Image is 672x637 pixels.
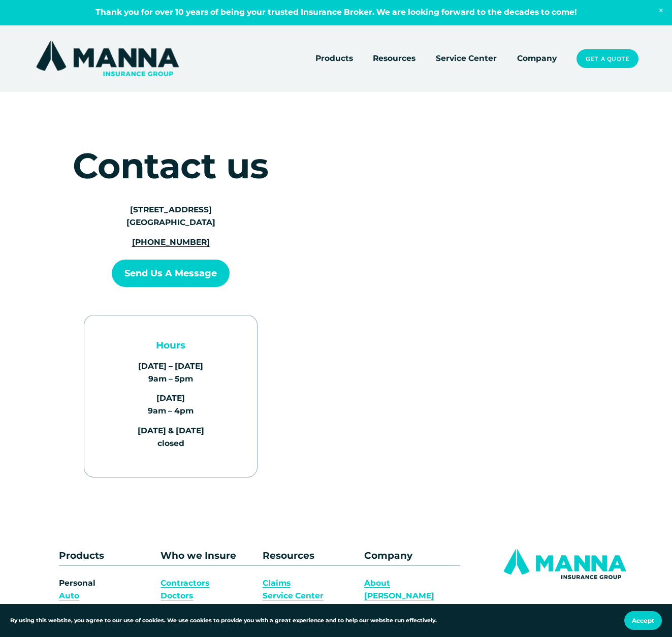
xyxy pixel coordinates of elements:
[59,548,130,563] p: Products
[517,51,557,66] a: Company
[59,148,282,184] h1: Contact us
[59,590,79,602] a: Auto
[373,51,415,66] a: folder dropdown
[364,548,460,563] p: Company
[110,204,231,229] p: [STREET_ADDRESS] [GEOGRAPHIC_DATA]
[110,392,231,418] p: [DATE] 9am – 4pm
[577,49,638,68] a: Get a Quote
[59,602,115,615] a: Homeowners
[624,611,662,630] button: Accept
[373,52,415,65] span: Resources
[34,39,181,78] img: Manna Insurance Group
[110,425,231,450] p: [DATE] & [DATE] closed
[315,51,353,66] a: folder dropdown
[10,616,437,625] p: By using this website, you agree to our use of cookies. We use cookies to provide you with a grea...
[156,339,185,351] strong: Hours
[315,52,353,65] span: Products
[263,577,291,590] a: Claims
[263,602,312,615] a: Get a Quote
[436,51,497,66] a: Service Center
[364,577,460,602] a: About [PERSON_NAME]
[110,360,231,386] p: [DATE] – [DATE] 9am – 5pm
[263,590,324,602] a: Service Center
[632,617,654,624] span: Accept
[263,548,359,563] p: Resources
[112,260,230,287] button: Send us a Message
[132,237,210,247] a: [PHONE_NUMBER]
[161,548,257,563] p: Who we Insure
